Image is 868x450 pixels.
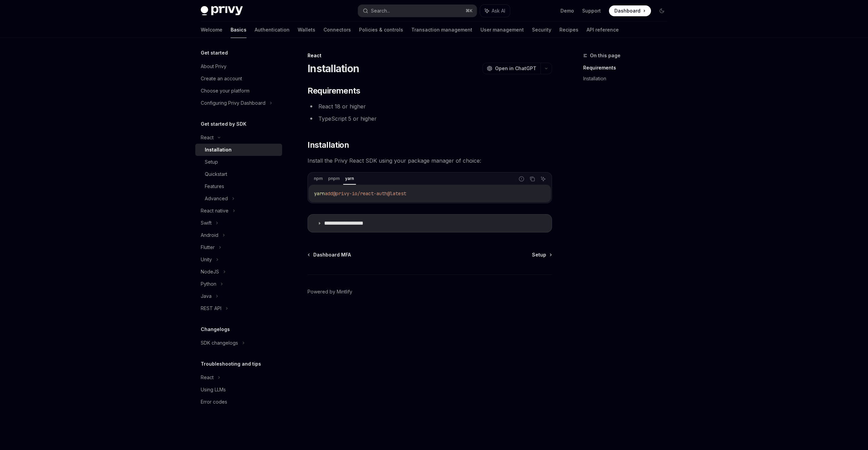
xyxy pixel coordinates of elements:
[539,175,548,183] button: Ask AI
[313,251,351,258] span: Dashboard MFA
[201,22,222,38] a: Welcome
[326,175,342,183] div: pnpm
[201,373,214,382] div: React
[195,156,282,168] a: Setup
[532,251,546,258] span: Setup
[201,219,212,227] div: Swift
[590,52,620,60] span: On this page
[201,360,261,368] h5: Troubleshooting and tips
[466,8,473,14] span: ⌘ K
[201,6,243,16] img: dark logo
[582,7,601,14] a: Support
[195,73,282,85] a: Create an account
[308,52,552,59] div: React
[528,175,537,183] button: Copy the contents from the code block
[308,114,552,123] li: TypeScript 5 or higher
[201,243,215,251] div: Flutter
[308,102,552,111] li: React 18 or higher
[325,190,333,197] span: add
[195,85,282,97] a: Choose your platform
[201,255,212,264] div: Unity
[560,7,574,14] a: Demo
[308,62,359,75] h1: Installation
[411,22,472,38] a: Transaction management
[314,190,325,197] span: yarn
[201,231,218,239] div: Android
[201,49,228,57] h5: Get started
[614,7,640,14] span: Dashboard
[201,75,242,83] div: Create an account
[587,22,619,38] a: API reference
[480,22,524,38] a: User management
[205,182,224,190] div: Features
[195,396,282,408] a: Error codes
[201,325,230,333] h5: Changelogs
[201,134,214,142] div: React
[195,384,282,396] a: Using LLMs
[583,73,673,84] a: Installation
[205,158,218,166] div: Setup
[308,251,351,258] a: Dashboard MFA
[308,288,352,295] a: Powered by Mintlify
[231,22,246,38] a: Basics
[656,5,667,16] button: Toggle dark mode
[312,175,325,183] div: npm
[583,62,673,73] a: Requirements
[201,339,238,347] div: SDK changelogs
[495,65,536,72] span: Open in ChatGPT
[482,63,540,74] button: Open in ChatGPT
[532,251,551,258] a: Setup
[201,207,229,215] div: React native
[255,22,290,38] a: Authentication
[492,7,505,14] span: Ask AI
[298,22,315,38] a: Wallets
[532,22,551,38] a: Security
[201,386,226,394] div: Using LLMs
[205,146,232,154] div: Installation
[195,60,282,73] a: About Privy
[559,22,578,38] a: Recipes
[517,175,526,183] button: Report incorrect code
[205,195,228,203] div: Advanced
[308,140,349,150] span: Installation
[201,99,265,107] div: Configuring Privy Dashboard
[308,85,360,96] span: Requirements
[359,22,403,38] a: Policies & controls
[358,5,477,17] button: Search...⌘K
[480,5,510,17] button: Ask AI
[609,5,651,16] a: Dashboard
[201,268,219,276] div: NodeJS
[195,180,282,192] a: Features
[201,120,246,128] h5: Get started by SDK
[201,292,212,300] div: Java
[201,280,216,288] div: Python
[195,144,282,156] a: Installation
[333,190,406,197] span: @privy-io/react-auth@latest
[371,7,390,15] div: Search...
[201,62,226,70] div: About Privy
[201,304,221,312] div: REST API
[205,170,227,178] div: Quickstart
[201,398,227,406] div: Error codes
[195,168,282,180] a: Quickstart
[308,156,552,165] span: Install the Privy React SDK using your package manager of choice:
[323,22,351,38] a: Connectors
[343,175,356,183] div: yarn
[201,87,250,95] div: Choose your platform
